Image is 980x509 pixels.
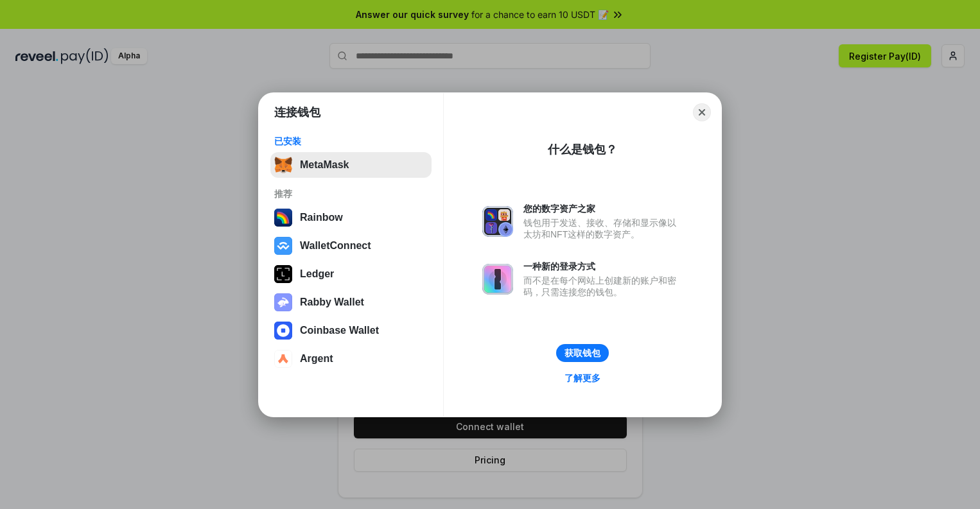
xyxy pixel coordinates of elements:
div: 而不是在每个网站上创建新的账户和密码，只需连接您的钱包。 [523,275,683,298]
div: 什么是钱包？ [548,142,617,157]
div: 钱包用于发送、接收、存储和显示像以太坊和NFT这样的数字资产。 [523,217,683,240]
div: 一种新的登录方式 [523,261,683,272]
div: Rainbow [300,212,343,223]
div: 推荐 [274,188,428,200]
img: svg+xml,%3Csvg%20width%3D%2228%22%20height%3D%2228%22%20viewBox%3D%220%200%2028%2028%22%20fill%3D... [274,350,292,368]
img: svg+xml,%3Csvg%20xmlns%3D%22http%3A%2F%2Fwww.w3.org%2F2000%2Fsvg%22%20fill%3D%22none%22%20viewBox... [482,264,513,295]
img: svg+xml,%3Csvg%20width%3D%22120%22%20height%3D%22120%22%20viewBox%3D%220%200%20120%20120%22%20fil... [274,209,292,227]
button: Argent [270,346,432,372]
img: svg+xml,%3Csvg%20width%3D%2228%22%20height%3D%2228%22%20viewBox%3D%220%200%2028%2028%22%20fill%3D... [274,237,292,255]
img: svg+xml,%3Csvg%20width%3D%2228%22%20height%3D%2228%22%20viewBox%3D%220%200%2028%2028%22%20fill%3D... [274,322,292,340]
button: Coinbase Wallet [270,318,432,343]
div: WalletConnect [300,240,371,252]
div: 获取钱包 [564,347,600,359]
button: Close [693,103,711,121]
button: Rabby Wallet [270,289,432,315]
a: 了解更多 [557,370,608,386]
button: Rainbow [270,205,432,230]
div: 已安装 [274,135,428,147]
h1: 连接钱包 [274,105,320,120]
img: svg+xml,%3Csvg%20xmlns%3D%22http%3A%2F%2Fwww.w3.org%2F2000%2Fsvg%22%20width%3D%2228%22%20height%3... [274,265,292,283]
div: 了解更多 [564,372,600,384]
img: svg+xml,%3Csvg%20fill%3D%22none%22%20height%3D%2233%22%20viewBox%3D%220%200%2035%2033%22%20width%... [274,156,292,174]
div: MetaMask [300,159,349,171]
button: WalletConnect [270,233,432,259]
div: Coinbase Wallet [300,325,379,336]
button: Ledger [270,261,432,287]
button: 获取钱包 [556,344,609,362]
img: svg+xml,%3Csvg%20xmlns%3D%22http%3A%2F%2Fwww.w3.org%2F2000%2Fsvg%22%20fill%3D%22none%22%20viewBox... [482,206,513,237]
div: Rabby Wallet [300,297,364,308]
button: MetaMask [270,152,432,178]
div: Argent [300,353,333,365]
img: svg+xml,%3Csvg%20xmlns%3D%22http%3A%2F%2Fwww.w3.org%2F2000%2Fsvg%22%20fill%3D%22none%22%20viewBox... [274,293,292,311]
div: Ledger [300,268,334,280]
div: 您的数字资产之家 [523,203,683,214]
